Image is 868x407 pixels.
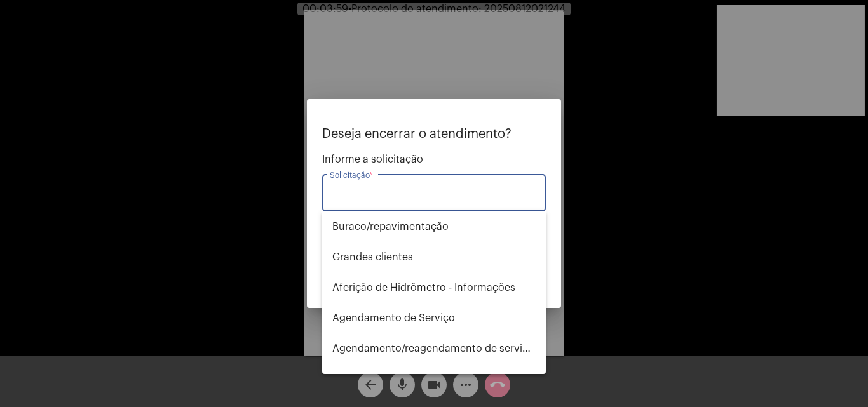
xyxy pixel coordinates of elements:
span: ⁠Buraco/repavimentação [332,211,536,242]
span: Aferição de Hidrômetro - Informações [332,272,536,303]
p: Deseja encerrar o atendimento? [322,127,546,141]
span: ⁠Grandes clientes [332,242,536,272]
span: Agendamento/reagendamento de serviços - informações [332,333,536,364]
input: Buscar solicitação [330,190,538,201]
span: Agendamento de Serviço [332,303,536,333]
span: Alterar nome do usuário na fatura [332,364,536,394]
span: Informe a solicitação [322,154,546,165]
